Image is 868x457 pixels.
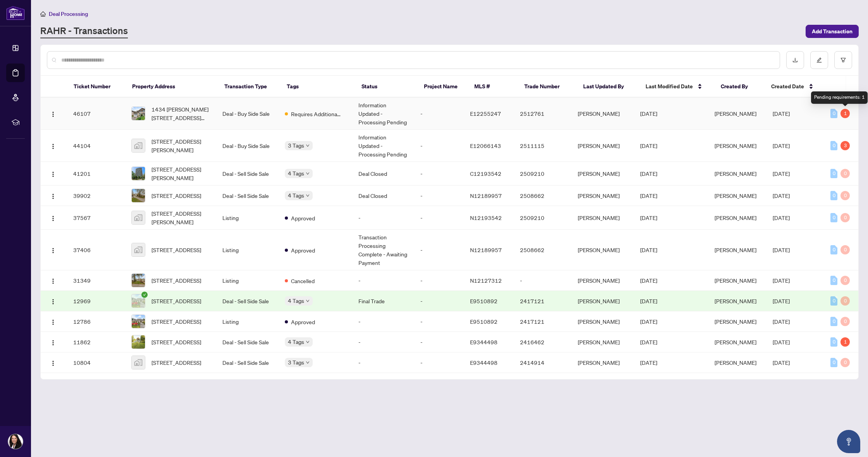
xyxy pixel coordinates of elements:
span: [DATE] [773,318,790,325]
img: Logo [50,319,56,325]
td: 10804 [67,352,125,373]
th: Last Updated By [577,76,640,98]
img: Profile Icon [8,434,23,449]
td: 37406 [67,230,125,270]
th: Last Modified Date [639,76,715,98]
img: thumbnail-img [132,274,145,287]
button: filter [834,51,852,69]
div: 0 [830,276,837,285]
img: thumbnail-img [132,189,145,202]
button: Add Transaction [806,25,859,38]
div: 0 [840,245,850,254]
img: Logo [50,111,56,117]
span: filter [840,57,846,63]
th: Created By [715,76,765,98]
span: [PERSON_NAME] [715,277,756,284]
th: MLS # [468,76,518,98]
img: thumbnail-img [132,356,145,369]
span: down [306,194,310,198]
td: [PERSON_NAME] [572,130,634,162]
span: N12193542 [470,214,502,221]
td: 31349 [67,270,125,291]
img: Logo [50,340,56,346]
div: 0 [830,296,837,306]
div: 0 [830,141,837,150]
img: logo [6,6,25,20]
img: thumbnail-img [132,243,145,256]
span: [PERSON_NAME] [715,192,756,199]
td: [PERSON_NAME] [572,162,634,186]
span: Created Date [771,82,804,91]
span: E9510892 [470,297,498,304]
td: 2509210 [514,162,572,186]
span: [PERSON_NAME] [715,338,756,345]
th: Trade Number [518,76,577,98]
span: [DATE] [640,142,657,149]
div: 0 [830,358,837,367]
td: Deal - Sell Side Sale [216,291,278,311]
div: 1 [840,109,850,118]
td: - [352,311,414,332]
span: [STREET_ADDRESS] [152,191,201,200]
span: edit [816,57,822,63]
div: 0 [840,213,850,222]
div: 0 [840,169,850,178]
span: [PERSON_NAME] [715,142,756,149]
td: Deal - Sell Side Sale [216,352,278,373]
td: [PERSON_NAME] [572,352,634,373]
td: [PERSON_NAME] [572,332,634,352]
span: down [306,340,310,344]
span: Approved [291,214,315,222]
td: - [352,352,414,373]
td: 2512761 [514,98,572,130]
div: 0 [840,296,850,306]
span: [PERSON_NAME] [715,318,756,325]
div: 3 [840,141,850,150]
th: Transaction Type [218,76,281,98]
div: 0 [830,109,837,118]
span: [DATE] [640,192,657,199]
span: [PERSON_NAME] [715,359,756,366]
td: 2508662 [514,230,572,270]
button: Logo [47,167,59,180]
td: 2511115 [514,130,572,162]
span: [DATE] [640,214,657,221]
img: thumbnail-img [132,139,145,152]
span: [DATE] [640,359,657,366]
span: down [306,144,310,148]
img: thumbnail-img [132,294,145,308]
td: Transaction Processing Complete - Awaiting Payment [352,230,414,270]
td: - [414,291,464,311]
img: Logo [50,143,56,149]
td: Deal Closed [352,162,414,186]
span: 3 Tags [288,141,304,150]
td: Listing [216,270,278,291]
td: [PERSON_NAME] [572,98,634,130]
td: Listing [216,311,278,332]
span: E12066143 [470,142,501,149]
td: - [414,162,464,186]
span: [STREET_ADDRESS][PERSON_NAME] [152,137,210,154]
span: C12193542 [470,170,501,177]
span: down [306,172,310,175]
span: 4 Tags [288,169,304,178]
div: Pending requirements: 1 [811,91,868,104]
td: Final Trade [352,291,414,311]
img: thumbnail-img [132,107,145,120]
span: [DATE] [773,338,790,345]
img: Logo [50,299,56,305]
span: 3 Tags [288,358,304,367]
span: [DATE] [640,110,657,117]
span: 1434 [PERSON_NAME][STREET_ADDRESS][PERSON_NAME] [152,105,210,122]
button: Logo [47,107,59,120]
td: - [414,311,464,332]
div: 0 [830,213,837,222]
span: [PERSON_NAME] [715,246,756,253]
span: [DATE] [773,297,790,304]
span: [PERSON_NAME] [715,110,756,117]
button: Logo [47,189,59,202]
span: 4 Tags [288,191,304,200]
td: 2508662 [514,186,572,206]
span: [STREET_ADDRESS][PERSON_NAME] [152,209,210,226]
span: [DATE] [773,170,790,177]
